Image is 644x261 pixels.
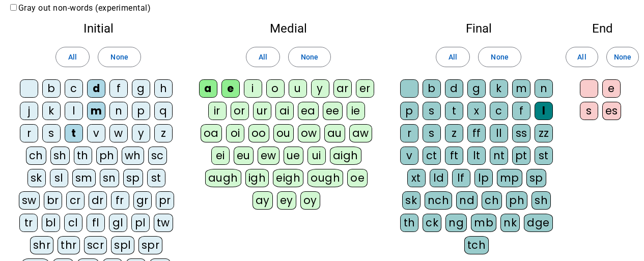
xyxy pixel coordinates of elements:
[246,47,280,67] button: All
[68,51,77,63] span: All
[201,124,222,142] div: oa
[84,236,107,254] div: scr
[87,214,105,232] div: fl
[234,147,254,165] div: eu
[397,22,561,35] h2: Final
[253,102,271,120] div: ur
[245,169,269,187] div: igh
[58,236,80,254] div: thr
[524,214,553,232] div: dge
[423,214,441,232] div: ck
[44,191,62,210] div: br
[471,214,496,232] div: mb
[147,169,165,187] div: st
[423,124,441,142] div: s
[490,79,508,98] div: k
[132,79,150,98] div: g
[445,102,463,120] div: t
[356,79,374,98] div: er
[109,102,128,120] div: n
[535,147,553,165] div: st
[402,191,421,210] div: sk
[614,51,631,63] span: None
[482,191,502,210] div: ch
[42,214,60,232] div: bl
[425,191,453,210] div: nch
[445,147,463,165] div: ft
[400,214,418,232] div: th
[154,214,173,232] div: tw
[277,191,296,210] div: ey
[110,51,128,63] span: None
[87,79,105,98] div: d
[42,102,61,120] div: k
[275,102,294,120] div: ai
[323,102,343,120] div: ee
[72,169,96,187] div: sm
[491,51,508,63] span: None
[154,124,173,142] div: z
[490,147,508,165] div: nt
[19,191,40,210] div: sw
[26,147,46,165] div: ch
[349,124,372,142] div: aw
[266,79,285,98] div: o
[74,147,92,165] div: th
[490,124,508,142] div: ll
[20,102,38,120] div: j
[307,147,326,165] div: ui
[289,79,307,98] div: u
[109,124,128,142] div: w
[298,102,319,120] div: ea
[330,147,361,165] div: aigh
[531,191,551,210] div: sh
[273,169,303,187] div: eigh
[445,124,463,142] div: z
[65,102,83,120] div: l
[577,51,586,63] span: All
[535,79,553,98] div: n
[324,124,345,142] div: au
[445,79,463,98] div: d
[445,214,467,232] div: ng
[288,47,331,67] button: None
[42,124,61,142] div: s
[602,102,621,120] div: es
[500,214,520,232] div: nk
[407,169,426,187] div: xt
[131,214,150,232] div: pl
[577,22,628,35] h2: End
[19,214,38,232] div: tr
[98,47,141,67] button: None
[111,236,134,254] div: spl
[132,124,150,142] div: y
[87,124,105,142] div: v
[65,124,83,142] div: t
[253,191,273,210] div: ay
[30,236,54,254] div: shr
[226,124,244,142] div: oi
[467,147,486,165] div: lt
[132,102,150,120] div: p
[566,47,598,67] button: All
[248,124,269,142] div: oo
[148,147,167,165] div: sc
[300,191,320,210] div: oy
[259,51,267,63] span: All
[452,169,470,187] div: lf
[258,147,279,165] div: ew
[512,79,530,98] div: m
[199,79,217,98] div: a
[65,79,83,98] div: c
[205,169,241,187] div: augh
[156,191,174,210] div: pr
[602,79,621,98] div: e
[64,214,82,232] div: cl
[208,102,227,120] div: ir
[449,51,457,63] span: All
[50,147,70,165] div: sh
[456,191,478,210] div: nd
[66,191,85,210] div: cr
[138,236,163,254] div: spr
[347,102,365,120] div: ie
